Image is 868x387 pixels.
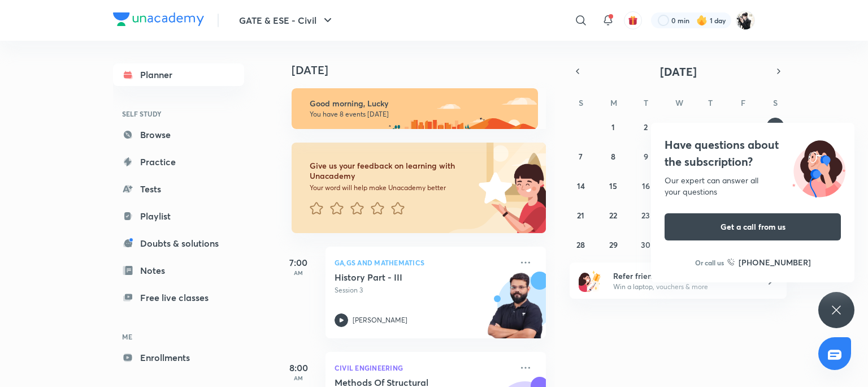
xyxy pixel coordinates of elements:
img: ttu_illustration_new.svg [783,136,854,197]
h4: Have questions about the subscription? [665,136,841,170]
a: Notes [113,259,244,282]
abbr: September 2, 2025 [644,122,648,132]
abbr: September 9, 2025 [644,151,648,162]
button: September 8, 2025 [604,147,622,165]
abbr: Friday [741,97,745,108]
button: September 22, 2025 [604,206,622,224]
a: Tests [113,178,244,200]
img: referral [579,269,601,292]
abbr: September 1, 2025 [611,122,615,132]
abbr: September 23, 2025 [641,210,650,221]
abbr: September 21, 2025 [577,210,584,221]
div: Our expert can answer all your questions [665,175,841,197]
p: AM [276,375,321,381]
abbr: Sunday [579,97,583,108]
a: Enrollments [113,346,244,369]
abbr: September 30, 2025 [641,239,650,250]
button: September 2, 2025 [637,118,655,136]
img: feedback_image [440,143,546,233]
abbr: September 8, 2025 [611,151,615,162]
abbr: September 5, 2025 [741,122,745,132]
p: [PERSON_NAME] [353,315,407,325]
button: September 7, 2025 [572,147,590,165]
h6: ME [113,327,244,346]
a: [PHONE_NUMBER] [727,256,811,268]
button: September 23, 2025 [637,206,655,224]
button: September 9, 2025 [637,147,655,165]
p: Civil Engineering [335,361,512,375]
abbr: September 15, 2025 [609,180,617,191]
a: Playlist [113,205,244,227]
h6: [PHONE_NUMBER] [739,256,811,268]
abbr: Wednesday [675,97,683,108]
img: Lucky verma [736,11,755,30]
button: September 3, 2025 [669,118,687,136]
p: Win a laptop, vouchers & more [613,282,752,292]
h5: 7:00 [276,256,321,269]
h6: Refer friends [613,270,752,282]
button: avatar [624,11,642,29]
abbr: September 22, 2025 [609,210,617,221]
abbr: September 29, 2025 [609,239,618,250]
abbr: September 16, 2025 [642,180,650,191]
button: Get a call from us [665,213,841,240]
abbr: Tuesday [644,97,648,108]
p: You have 8 events [DATE] [310,110,528,119]
button: GATE & ESE - Civil [232,9,341,32]
abbr: September 4, 2025 [708,122,713,132]
h5: History Part - III [335,272,475,283]
abbr: September 14, 2025 [577,180,585,191]
button: September 30, 2025 [637,235,655,253]
a: Planner [113,63,244,86]
button: September 6, 2025 [766,118,784,136]
button: September 28, 2025 [572,235,590,253]
p: AM [276,269,321,276]
button: September 29, 2025 [604,235,622,253]
button: September 5, 2025 [734,118,752,136]
p: Session 3 [335,285,512,295]
button: September 1, 2025 [604,118,622,136]
a: Doubts & solutions [113,232,244,255]
abbr: September 6, 2025 [773,122,778,132]
a: Free live classes [113,286,244,309]
span: [DATE] [660,64,697,79]
p: Or call us [695,257,724,268]
abbr: Saturday [773,97,778,108]
p: GA,GS and Mathematics [335,256,512,269]
h5: 8:00 [276,361,321,375]
abbr: September 28, 2025 [576,239,585,250]
button: September 14, 2025 [572,177,590,195]
abbr: Monday [610,97,617,108]
a: Practice [113,150,244,173]
img: unacademy [484,272,546,350]
a: Company Logo [113,12,204,29]
abbr: Thursday [708,97,713,108]
button: September 21, 2025 [572,206,590,224]
a: Browse [113,123,244,146]
h6: SELF STUDY [113,104,244,123]
abbr: September 3, 2025 [676,122,680,132]
button: September 4, 2025 [701,118,719,136]
h4: [DATE] [292,63,557,77]
img: morning [292,88,538,129]
button: September 15, 2025 [604,177,622,195]
h6: Give us your feedback on learning with Unacademy [310,161,475,181]
button: September 16, 2025 [637,177,655,195]
p: Your word will help make Unacademy better [310,183,475,192]
h6: Good morning, Lucky [310,98,528,109]
abbr: September 7, 2025 [579,151,583,162]
button: [DATE] [585,63,771,79]
img: streak [696,15,708,26]
img: Company Logo [113,12,204,26]
img: avatar [628,15,638,25]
